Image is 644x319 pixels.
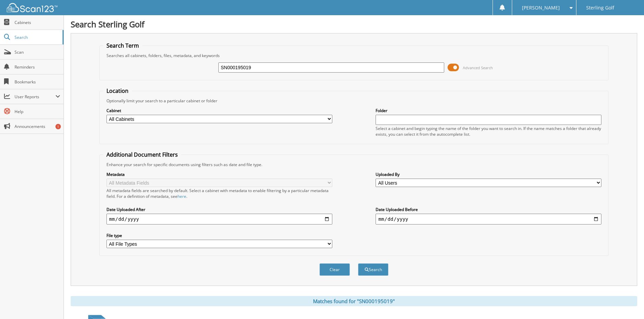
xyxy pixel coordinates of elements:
[7,3,57,12] img: scan123-logo-white.svg
[106,108,332,113] label: Cabinet
[522,6,560,10] span: [PERSON_NAME]
[106,233,332,238] label: File type
[106,207,332,212] label: Date Uploaded After
[103,87,132,95] legend: Location
[358,263,388,276] button: Search
[55,124,61,129] div: 1
[106,214,332,224] input: start
[376,126,601,137] div: Select a cabinet and begin typing the name of the folder you want to search in. If the name match...
[71,19,637,30] h1: Search Sterling Golf
[15,94,55,100] span: User Reports
[103,42,142,49] legend: Search Term
[103,53,605,58] div: Searches all cabinets, folders, files, metadata, and keywords
[103,151,181,158] legend: Additional Document Filters
[15,124,60,129] span: Announcements
[106,188,332,199] div: All metadata fields are searched by default. Select a cabinet with metadata to enable filtering b...
[15,79,60,85] span: Bookmarks
[319,263,350,276] button: Clear
[376,171,601,177] label: Uploaded By
[177,193,186,199] a: here
[376,108,601,113] label: Folder
[71,296,637,306] div: Matches found for "SN000195019"
[586,6,614,10] span: Sterling Golf
[15,20,60,25] span: Cabinets
[15,34,59,40] span: Search
[376,214,601,224] input: end
[15,109,60,114] span: Help
[463,65,493,70] span: Advanced Search
[376,207,601,212] label: Date Uploaded Before
[103,162,605,167] div: Enhance your search for specific documents using filters such as date and file type.
[15,49,60,55] span: Scan
[106,171,332,177] label: Metadata
[15,64,60,70] span: Reminders
[103,98,605,104] div: Optionally limit your search to a particular cabinet or folder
